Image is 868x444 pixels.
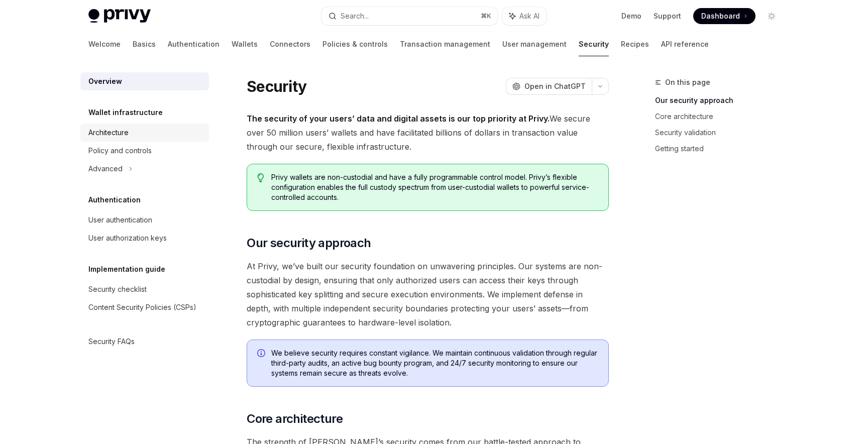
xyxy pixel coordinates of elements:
[80,280,209,298] a: Security checklist
[621,11,641,21] a: Demo
[270,32,310,56] a: Connectors
[88,194,141,206] h5: Authentication
[80,298,209,316] a: Content Security Policies (CSPs)
[80,72,209,90] a: Overview
[80,229,209,247] a: User authorization keys
[502,32,567,56] a: User management
[271,172,598,202] span: Privy wallets are non-custodial and have a fully programmable control model. Privy’s flexible con...
[341,10,369,22] div: Search...
[579,32,609,56] a: Security
[655,125,788,141] a: Security validation
[655,92,788,108] a: Our security approach
[665,76,710,88] span: On this page
[88,214,152,226] div: User authentication
[80,142,209,160] a: Policy and controls
[321,7,497,25] button: Search...⌘K
[764,8,780,24] button: Toggle dark mode
[168,32,220,56] a: Authentication
[88,232,167,244] div: User authorization keys
[88,283,147,295] div: Security checklist
[247,112,609,154] span: We secure over 50 million users’ wallets and have facilitated billions of dollars in transaction ...
[502,7,547,25] button: Ask AI
[693,8,755,24] a: Dashboard
[88,106,163,119] h5: Wallet infrastructure
[271,348,598,378] span: We believe security requires constant vigilance. We maintain continuous validation through regula...
[88,163,123,175] div: Advanced
[88,75,122,87] div: Overview
[80,211,209,229] a: User authentication
[655,141,788,157] a: Getting started
[661,32,709,56] a: API reference
[247,77,306,95] h1: Security
[400,32,490,56] a: Transaction management
[654,11,681,21] a: Support
[621,32,649,56] a: Recipes
[88,301,196,313] div: Content Security Policies (CSPs)
[247,235,371,251] span: Our security approach
[133,32,156,56] a: Basics
[88,32,121,56] a: Welcome
[247,114,550,124] strong: The security of your users’ data and digital assets is our top priority at Privy.
[257,173,264,182] svg: Tip
[524,81,586,91] span: Open in ChatGPT
[481,12,491,20] span: ⌘ K
[88,336,135,348] div: Security FAQs
[80,332,209,351] a: Security FAQs
[257,349,267,359] svg: Info
[80,124,209,142] a: Architecture
[247,259,609,329] span: At Privy, we’ve built our security foundation on unwavering principles. Our systems are non-custo...
[88,263,165,275] h5: Implementation guide
[655,108,788,125] a: Core architecture
[506,78,592,95] button: Open in ChatGPT
[322,32,388,56] a: Policies & controls
[232,32,258,56] a: Wallets
[247,411,343,427] span: Core architecture
[88,9,151,23] img: light logo
[519,11,539,21] span: Ask AI
[88,127,129,139] div: Architecture
[88,145,152,157] div: Policy and controls
[701,11,740,21] span: Dashboard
